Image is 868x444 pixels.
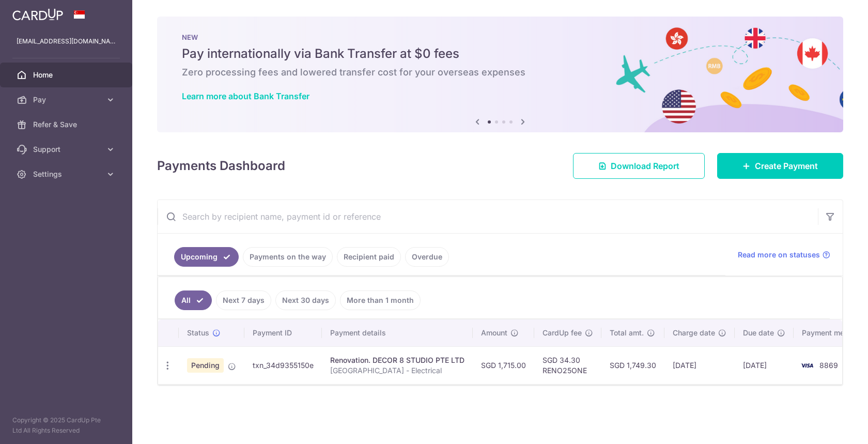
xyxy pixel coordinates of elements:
td: SGD 34.30 RENO25ONE [534,346,601,384]
a: Download Report [573,153,705,179]
input: Search by recipient name, payment id or reference [158,200,818,233]
p: NEW [182,33,818,41]
td: [DATE] [664,346,735,384]
span: Download Report [611,160,679,172]
a: Next 30 days [275,290,336,310]
a: Recipient paid [337,247,401,267]
h4: Payments Dashboard [157,157,285,175]
span: Read more on statuses [738,250,820,260]
a: Learn more about Bank Transfer [182,91,309,101]
td: SGD 1,749.30 [601,346,664,384]
span: Total amt. [610,328,644,338]
td: txn_34d9355150e [244,346,322,384]
a: All [175,290,212,310]
p: [GEOGRAPHIC_DATA] - Electrical [330,365,464,376]
a: Next 7 days [216,290,271,310]
a: Payments on the way [243,247,333,267]
a: Read more on statuses [738,250,830,260]
span: Settings [33,169,101,179]
h6: Zero processing fees and lowered transfer cost for your overseas expenses [182,66,818,79]
img: Bank transfer banner [157,17,843,132]
td: SGD 1,715.00 [473,346,534,384]
span: Create Payment [755,160,818,172]
h5: Pay internationally via Bank Transfer at $0 fees [182,45,818,62]
a: Create Payment [717,153,843,179]
span: Home [33,70,101,80]
td: [DATE] [735,346,794,384]
a: Upcoming [174,247,239,267]
img: CardUp [12,8,63,21]
p: [EMAIL_ADDRESS][DOMAIN_NAME] [17,36,116,47]
span: Due date [743,328,774,338]
span: CardUp fee [542,328,582,338]
span: Pending [187,358,224,373]
span: Amount [481,328,507,338]
span: Charge date [673,328,715,338]
span: Refer & Save [33,119,101,130]
img: Bank Card [797,359,817,372]
span: Status [187,328,209,338]
div: Renovation. DECOR 8 STUDIO PTE LTD [330,355,464,365]
th: Payment details [322,319,473,346]
span: Support [33,144,101,155]
a: More than 1 month [340,290,421,310]
span: Pay [33,95,101,105]
th: Payment ID [244,319,322,346]
span: 8869 [819,361,838,370]
a: Overdue [405,247,449,267]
